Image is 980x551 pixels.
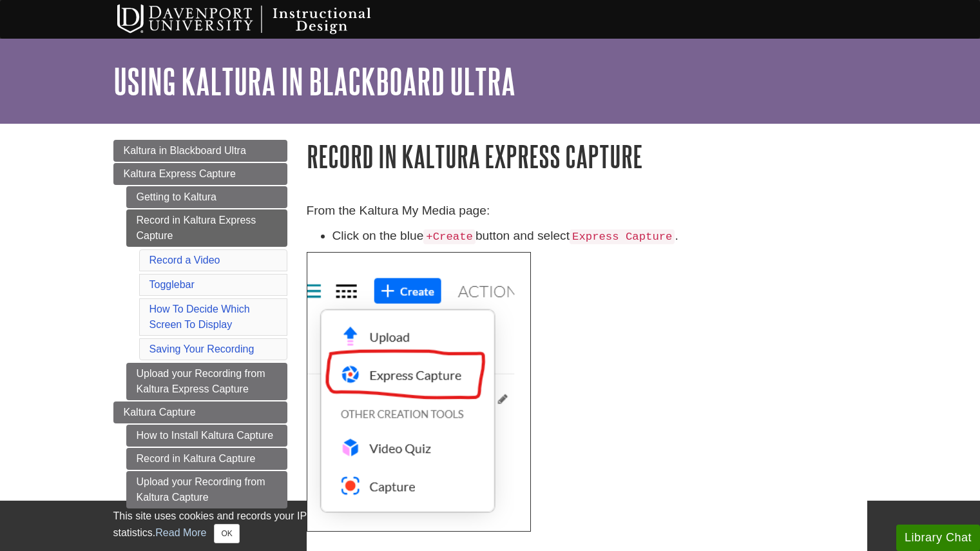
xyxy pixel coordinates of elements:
a: Kaltura in Blackboard Ultra [113,140,287,162]
code: +Create [423,229,476,244]
div: Guide Page Menu [113,140,287,508]
a: Upload your Recording from Kaltura Capture [126,471,287,508]
code: Express Capture [570,229,675,244]
li: Click on the blue button and select . [332,227,867,246]
a: How To Decide Which Screen To Display [149,304,250,330]
a: Record in Kaltura Express Capture [126,209,287,247]
h1: Record in Kaltura Express Capture [307,140,867,173]
a: Saving Your Recording [149,343,255,354]
p: From the Kaltura My Media page: [307,202,867,220]
a: Upload your Recording from Kaltura Express Capture [126,363,287,400]
a: Record in Kaltura Capture [126,448,287,470]
span: Kaltura Express Capture [124,168,236,179]
img: Davenport University Instructional Design [107,3,416,35]
a: Kaltura Capture [113,401,287,423]
a: Togglebar [149,279,195,290]
a: Kaltura Express Capture [113,163,287,185]
button: Library Chat [896,525,980,551]
img: express capture [307,252,531,532]
span: Kaltura Capture [124,407,196,418]
a: Getting to Kaltura [126,186,287,208]
span: Kaltura in Blackboard Ultra [124,145,246,156]
a: Using Kaltura in Blackboard Ultra [113,61,515,101]
a: Record a Video [149,255,220,266]
a: How to Install Kaltura Capture [126,425,287,447]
